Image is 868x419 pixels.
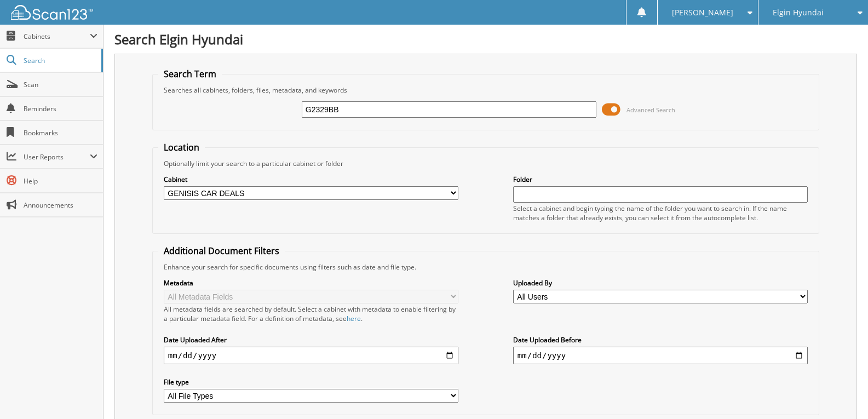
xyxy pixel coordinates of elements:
[158,262,813,272] div: Enhance your search for specific documents using filters such as date and file type.
[158,68,222,80] legend: Search Term
[24,128,97,137] span: Bookmarks
[24,200,97,210] span: Announcements
[24,152,90,162] span: User Reports
[24,80,97,89] span: Scan
[347,314,361,323] a: here
[158,85,813,95] div: Searches all cabinets, folders, files, metadata, and keywords
[11,5,93,20] img: scan123-logo-white.svg
[164,175,458,184] label: Cabinet
[626,106,675,114] span: Advanced Search
[24,32,90,41] span: Cabinets
[24,56,96,65] span: Search
[164,335,458,345] label: Date Uploaded After
[24,176,97,186] span: Help
[158,245,285,257] legend: Additional Document Filters
[513,335,808,345] label: Date Uploaded Before
[164,377,458,387] label: File type
[813,366,868,419] iframe: Chat Widget
[164,347,458,364] input: start
[513,347,808,364] input: end
[114,30,857,48] h1: Search Elgin Hyundai
[164,305,458,323] div: All metadata fields are searched by default. Select a cabinet with metadata to enable filtering b...
[158,159,813,168] div: Optionally limit your search to a particular cabinet or folder
[513,175,808,184] label: Folder
[24,104,97,113] span: Reminders
[158,141,205,153] legend: Location
[164,278,458,288] label: Metadata
[513,278,808,288] label: Uploaded By
[773,9,824,16] span: Elgin Hyundai
[672,9,733,16] span: [PERSON_NAME]
[513,204,808,222] div: Select a cabinet and begin typing the name of the folder you want to search in. If the name match...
